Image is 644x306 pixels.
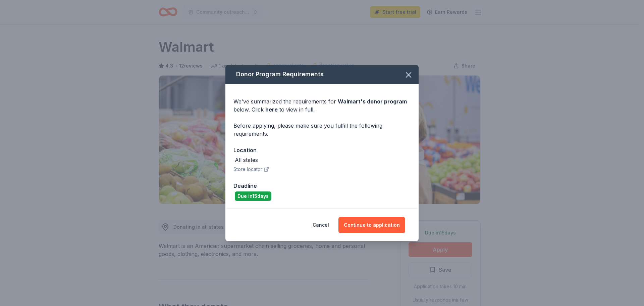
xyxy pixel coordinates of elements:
[233,165,269,173] button: Store locator
[338,217,405,233] button: Continue to application
[313,217,329,233] button: Cancel
[338,98,407,105] span: Walmart 's donor program
[225,65,419,84] div: Donor Program Requirements
[233,181,411,190] div: Deadline
[233,122,411,138] div: Before applying, please make sure you fulfill the following requirements:
[235,156,258,164] div: All states
[233,97,411,114] div: We've summarized the requirements for below. Click to view in full.
[265,105,278,114] a: here
[235,191,271,201] div: Due in 15 days
[233,146,411,155] div: Location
